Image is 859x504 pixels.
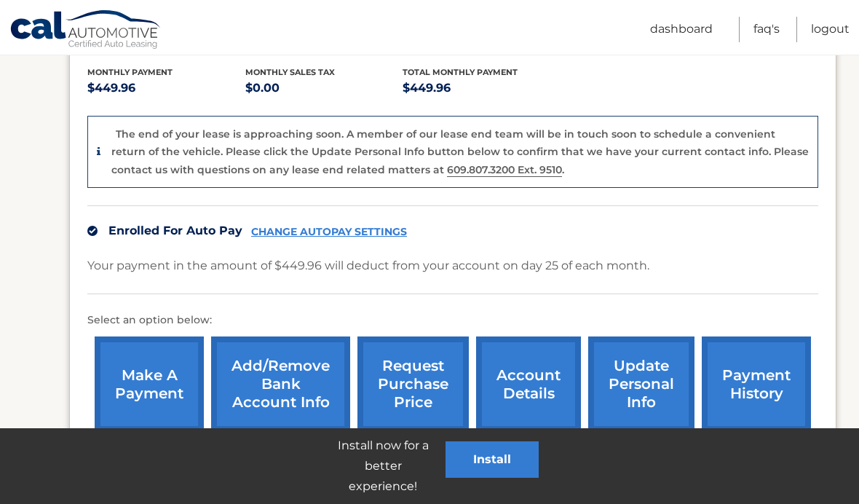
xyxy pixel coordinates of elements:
[87,67,173,77] span: Monthly Payment
[320,436,446,497] p: Install now for a better experience!
[245,78,403,98] p: $0.00
[95,336,204,432] a: make a payment
[403,67,518,77] span: Total Monthly Payment
[702,336,811,432] a: payment history
[588,336,694,432] a: update personal info
[9,9,162,52] a: Cal Automotive
[357,336,469,432] a: request purchase price
[753,17,780,42] a: FAQ's
[87,226,98,236] img: check.svg
[650,17,713,42] a: Dashboard
[476,336,581,432] a: account details
[87,256,649,276] p: Your payment in the amount of $449.96 will deduct from your account on day 25 of each month.
[245,67,335,77] span: Monthly sales Tax
[251,226,407,238] a: CHANGE AUTOPAY SETTINGS
[87,312,818,329] p: Select an option below:
[403,78,561,98] p: $449.96
[811,17,850,42] a: Logout
[211,336,350,432] a: Add/Remove bank account info
[87,78,245,98] p: $449.96
[446,441,539,478] button: Install
[111,127,809,176] p: The end of your lease is approaching soon. A member of our lease end team will be in touch soon t...
[108,224,242,237] span: Enrolled For Auto Pay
